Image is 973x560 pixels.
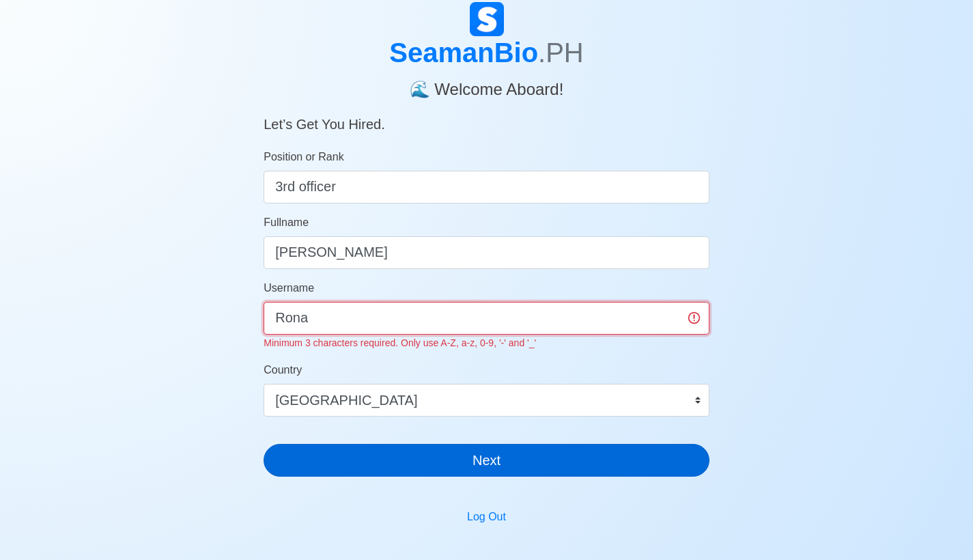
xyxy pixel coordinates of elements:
[264,100,709,132] h5: Let’s Get You Hired.
[264,236,709,269] input: Your Fullname
[264,444,709,477] button: Next
[264,337,536,348] small: Minimum 3 characters required. Only use A-Z, a-z, 0-9, '-' and '_'
[458,504,515,530] button: Log Out
[470,2,504,36] img: Logo
[264,36,709,69] h1: SeamanBio
[264,302,709,335] input: Ex. donaldcris
[264,69,709,100] h4: 🌊 Welcome Aboard!
[264,151,343,163] span: Position or Rank
[264,216,309,228] span: Fullname
[264,282,314,294] span: Username
[264,362,302,378] label: Country
[264,171,709,204] input: ex. 2nd Officer w/Master License
[538,38,584,68] span: .PH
